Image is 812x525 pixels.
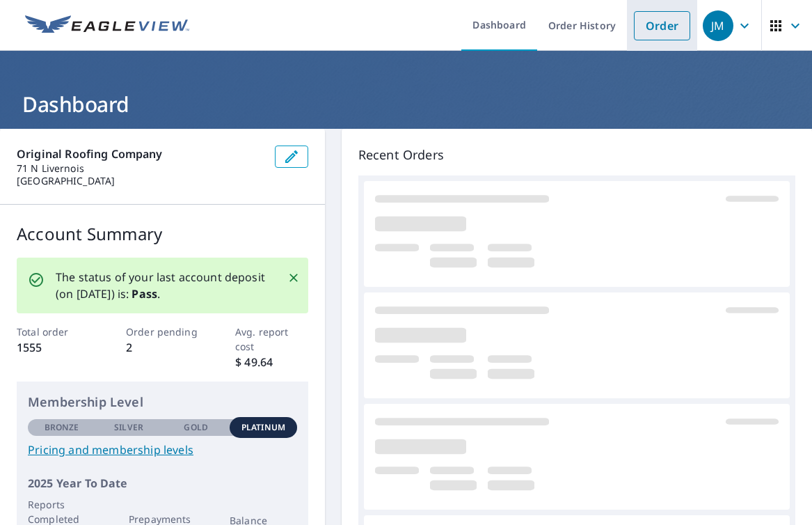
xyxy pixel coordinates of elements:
b: Pass [132,286,157,301]
p: Recent Orders [358,146,795,164]
p: Membership Level [28,393,297,412]
p: Order pending [126,324,199,339]
p: Gold [184,421,207,434]
p: 2025 Year To Date [28,475,297,492]
p: 2 [126,339,199,356]
p: Silver [114,421,143,434]
img: EV Logo [25,15,189,36]
p: $ 49.64 [235,354,308,370]
p: Total order [17,324,90,339]
p: 1555 [17,339,90,356]
button: Close [285,269,303,287]
p: Bronze [45,421,79,434]
p: Original Roofing Company [17,146,264,162]
p: The status of your last account deposit (on [DATE]) is: . [56,269,271,302]
p: Account Summary [17,221,308,246]
h1: Dashboard [17,90,795,118]
p: Avg. report cost [235,324,308,354]
p: Platinum [241,421,285,434]
div: JM [703,10,733,41]
a: Order [634,11,690,40]
p: [GEOGRAPHIC_DATA] [17,175,264,187]
p: 71 N Livernois [17,162,264,175]
a: Pricing and membership levels [28,441,297,458]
